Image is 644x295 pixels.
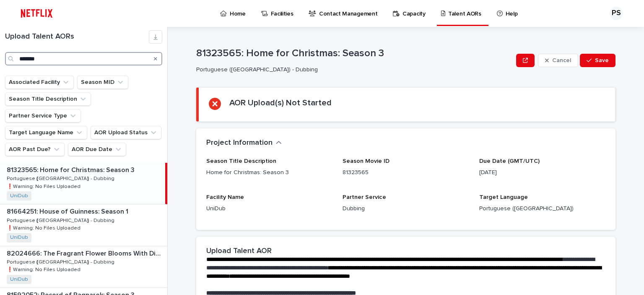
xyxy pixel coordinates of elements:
[479,158,540,164] span: Due Date (GMT/UTC)
[7,224,82,231] p: ❗️Warning: No Files Uploaded
[10,193,28,199] a: UniDub
[68,143,126,156] button: AOR Due Date
[206,247,272,256] h2: Upload Talent AOR
[5,32,149,42] h1: Upload Talent AORs
[7,182,82,190] p: ❗️Warning: No Files Uploaded
[5,109,81,123] button: Partner Service Type
[610,7,623,20] div: PS
[479,204,605,213] p: Portuguese ([GEOGRAPHIC_DATA])
[343,194,386,200] span: Partner Service
[10,235,28,240] a: UniDub
[5,52,162,65] input: Search
[206,138,282,148] button: Project Information
[10,277,28,282] a: UniDub
[595,57,609,63] span: Save
[538,54,578,67] button: Cancel
[7,248,166,258] p: 82024666: The Fragrant Flower Blooms With Dignity: Season 1
[580,54,615,67] button: Save
[479,168,605,177] p: [DATE]
[229,98,332,108] h2: AOR Upload(s) Not Started
[206,158,276,164] span: Season Title Description
[343,204,469,213] p: Dubbing
[7,258,116,265] p: Portuguese ([GEOGRAPHIC_DATA]) - Dubbing
[206,204,332,213] p: UniDub
[7,164,136,174] p: 81323565: Home for Christmas: Season 3
[196,47,513,60] p: 81323565: Home for Christmas: Season 3
[5,126,87,139] button: Target Language Name
[5,143,65,156] button: AOR Past Due?
[343,158,390,164] span: Season Movie ID
[7,216,116,224] p: Portuguese ([GEOGRAPHIC_DATA]) - Dubbing
[552,57,571,63] span: Cancel
[91,126,161,139] button: AOR Upload Status
[343,168,469,177] p: 81323565
[206,194,244,200] span: Facility Name
[206,138,273,148] h2: Project Information
[5,92,91,106] button: Season Title Description
[77,76,128,89] button: Season MID
[7,265,82,273] p: ❗️Warning: No Files Uploaded
[5,76,74,89] button: Associated Facility
[206,168,332,177] p: Home for Christmas: Season 3
[479,194,528,200] span: Target Language
[7,174,116,182] p: Portuguese ([GEOGRAPHIC_DATA]) - Dubbing
[17,5,57,22] img: ifQbXi3ZQGMSEF7WDB7W
[196,66,509,73] p: Portuguese ([GEOGRAPHIC_DATA]) - Dubbing
[7,206,130,216] p: 81664251: House of Guinness: Season 1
